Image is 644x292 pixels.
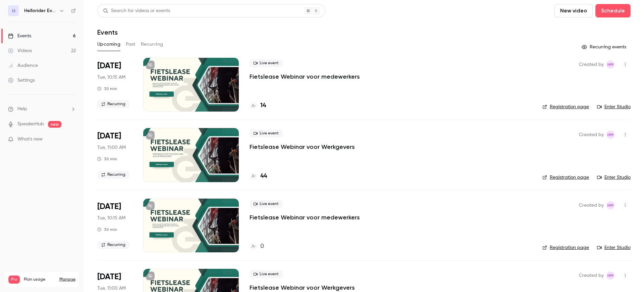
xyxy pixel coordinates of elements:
span: [DATE] [97,272,121,282]
span: Created by [579,131,604,139]
div: 30 min [97,156,117,162]
a: Enter Studio [597,103,631,110]
h6: Hellorider Events [24,7,56,14]
h1: Events [97,28,118,36]
span: Heleen Mostert [606,60,614,69]
span: [DATE] [97,131,121,141]
div: Sep 2 Tue, 11:00 AM (Europe/Amsterdam) [97,128,132,182]
a: Fietslease Webinar voor medewerkers [250,213,360,221]
span: Created by [579,60,604,69]
div: Settings [8,77,35,84]
button: Past [126,39,136,50]
span: Live event [250,270,283,278]
a: 14 [250,101,266,110]
span: new [48,121,61,128]
span: H [12,7,15,14]
div: Sep 2 Tue, 10:15 AM (Europe/Amsterdam) [97,58,132,112]
span: Tue, 11:00 AM [97,285,126,292]
span: Heleen Mostert [606,131,614,139]
span: Pro [8,276,20,284]
h4: 14 [260,101,266,110]
span: HM [607,60,613,69]
div: Oct 7 Tue, 10:15 AM (Europe/Amsterdam) [97,199,132,252]
a: Enter Studio [597,174,631,181]
span: [DATE] [97,201,121,212]
h4: 0 [260,242,264,251]
span: Help [17,106,27,113]
span: HM [607,201,613,209]
span: Live event [250,200,283,208]
div: Videos [8,47,32,54]
a: Manage [59,277,75,282]
div: 30 min [97,227,117,232]
span: Created by [579,201,604,209]
span: Tue, 10:15 AM [97,215,125,221]
button: New video [554,4,593,17]
a: Fietslease Webinar voor Werkgevers [250,143,355,151]
button: Recurring events [579,42,631,52]
a: Fietslease Webinar voor Werkgevers [250,284,355,292]
a: SpeakerHub [17,121,44,128]
li: help-dropdown-opener [8,106,76,113]
span: Live event [250,59,283,67]
span: Created by [579,272,604,280]
span: Plan usage [24,277,55,282]
button: Upcoming [97,39,120,50]
span: What's new [17,136,43,143]
button: Schedule [595,4,631,17]
span: Live event [250,129,283,137]
div: Audience [8,62,38,69]
a: Registration page [542,103,589,110]
span: Heleen Mostert [606,201,614,209]
button: Recurring [141,39,163,50]
div: Search for videos or events [103,7,170,14]
a: Registration page [542,174,589,181]
h4: 44 [260,172,267,181]
span: Recurring [97,241,129,249]
a: Fietslease Webinar voor medewerkers [250,73,360,81]
span: Recurring [97,100,129,108]
a: Registration page [542,244,589,251]
span: Tue, 10:15 AM [97,74,125,81]
div: Events [8,33,31,39]
div: 30 min [97,86,117,91]
span: Tue, 11:00 AM [97,144,126,151]
span: Recurring [97,171,129,179]
a: 44 [250,172,267,181]
a: 0 [250,242,264,251]
a: Enter Studio [597,244,631,251]
span: [DATE] [97,60,121,71]
span: HM [607,131,613,139]
span: HM [607,272,613,280]
span: Heleen Mostert [606,272,614,280]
